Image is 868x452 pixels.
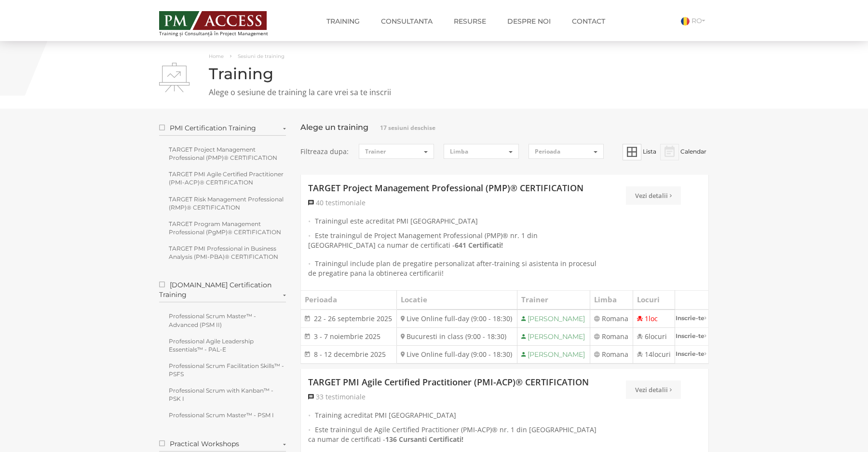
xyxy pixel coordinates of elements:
[308,392,366,402] a: 33 testimoniale
[314,314,392,323] span: 22 - 26 septembrie 2025
[316,198,366,207] span: 40 testimoniale
[159,335,286,356] a: Professional Agile Leadership Essentials™ - PAL-E
[680,148,706,155] span: Calendar
[590,345,633,363] td: Romana
[649,314,658,323] span: loc
[385,435,463,444] strong: 136 Cursanti Certificati!
[316,392,366,401] span: 33 testimoniale
[159,359,286,381] a: Professional Scrum Facilitation Skills™ - PSFS
[159,123,286,136] label: PMI Certification Training
[308,216,599,226] li: Trainingul este acreditat PMI [GEOGRAPHIC_DATA]
[626,186,681,205] a: Vezi detalii
[159,242,286,263] a: TARGET PMI Professional in Business Analysis (PMI-PBA)® CERTIFICATION
[455,240,503,250] strong: 641 Certificati!
[626,381,681,399] a: Vezi detalii
[374,12,440,31] a: Consultanta
[319,12,367,31] a: Training
[633,310,675,328] td: 1
[159,8,286,36] a: Training și Consultanță în Project Management
[300,147,350,156] span: Filtreaza dupa:
[159,409,286,422] a: Professional Scrum Master™ - PSM I
[652,350,671,359] span: locuri
[159,310,286,331] a: Professional Scrum Master™ - Advanced (PSM II)
[159,280,286,302] label: [DOMAIN_NAME] Certification Training
[159,384,286,405] a: Professional Scrum with Kanban™ - PSK I
[643,148,656,155] span: Lista
[649,332,667,341] span: locuri
[590,327,633,345] td: Romana
[397,345,517,363] td: Live Online full-day (9:00 - 18:30)
[380,124,435,132] span: 17 sesiuni deschise
[590,291,633,310] th: Limba
[308,182,583,195] a: TARGET Project Management Professional (PMP)® CERTIFICATION
[159,217,286,239] a: TARGET Program Management Professional (PgMP)® CERTIFICATION
[308,259,599,278] li: Trainingul include plan de pregatire personalizat after-training si asistenta in procesul de preg...
[681,17,690,26] img: Romana
[159,11,267,30] img: PM ACCESS - Echipa traineri si consultanti certificati PMP: Narciss Popescu, Mihai Olaru, Monica ...
[159,87,709,98] p: Alege o sesiune de training la care vrei sa te inscrii
[447,12,493,31] a: Resurse
[314,350,386,359] span: 8 - 12 decembrie 2025
[397,327,517,345] td: Bucuresti in class (9:00 - 18:30)
[314,332,380,341] span: 3 - 7 noiembrie 2025
[308,425,599,448] li: Este trainingul de Agile Certified Practitioner (PMI-ACP)® nr. 1 din [GEOGRAPHIC_DATA] ca numar d...
[308,198,366,208] a: 40 testimoniale
[397,310,517,328] td: Live Online full-day (9:00 - 18:30)
[159,193,286,214] a: TARGET Risk Management Professional (RMP)® CERTIFICATION
[633,291,675,310] th: Locuri
[238,53,285,59] span: Sesiuni de training
[565,12,612,31] a: Contact
[308,231,599,254] li: Este trainingul de Project Management Professional (PMP)® nr. 1 din [GEOGRAPHIC_DATA] ca numar de...
[359,144,434,159] button: Trainer
[517,310,590,328] td: [PERSON_NAME]
[385,435,463,444] a: 136 Cursanti Certificati!
[633,327,675,345] td: 6
[675,328,708,344] a: Inscrie-te
[301,291,397,310] th: Perioada
[159,168,286,189] a: TARGET PMI Agile Certified Practitioner (PMI-ACP)® CERTIFICATION
[517,345,590,363] td: [PERSON_NAME]
[209,53,224,59] a: Home
[675,310,708,326] a: Inscrie-te
[529,144,604,159] button: Perioada
[517,327,590,345] td: [PERSON_NAME]
[590,310,633,328] td: Romana
[159,31,286,36] span: Training și Consultanță în Project Management
[681,16,709,25] a: RO
[444,144,519,159] button: Limba
[159,65,709,82] h1: Training
[300,123,368,132] bdi: Alege un training
[159,63,190,92] img: Training
[455,240,503,250] a: 641 Certificati!
[517,291,590,310] th: Trainer
[159,143,286,164] a: TARGET Project Management Professional (PMP)® CERTIFICATION
[500,12,558,31] a: Despre noi
[308,410,599,420] li: Training acreditat PMI [GEOGRAPHIC_DATA]
[308,376,589,389] a: TARGET PMI Agile Certified Practitioner (PMI-ACP)® CERTIFICATION
[623,148,658,155] a: Lista
[675,346,708,362] a: Inscrie-te
[159,439,286,452] label: Practical Workshops
[660,148,706,155] a: Calendar
[633,345,675,363] td: 14
[397,291,517,310] th: Locatie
